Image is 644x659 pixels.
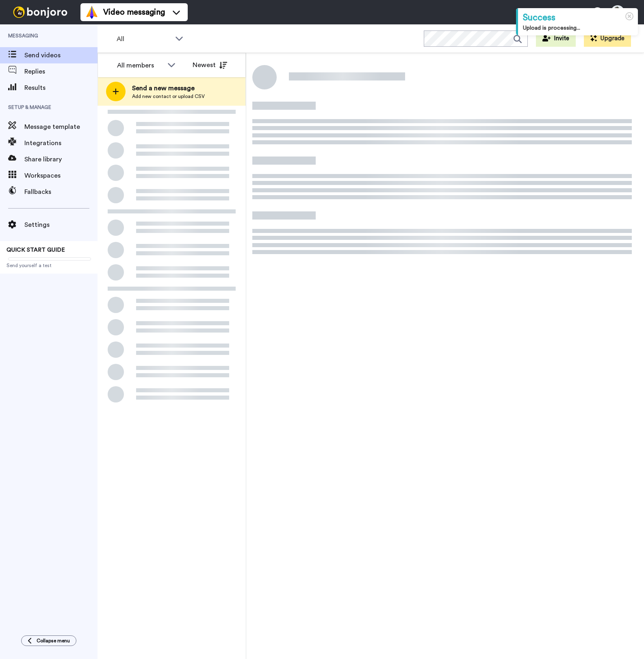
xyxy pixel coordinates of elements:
[24,138,98,148] span: Integrations
[24,67,98,76] span: Replies
[24,50,98,60] span: Send videos
[117,61,163,70] div: All members
[24,154,98,164] span: Share library
[132,83,205,93] span: Send a new message
[523,11,633,24] div: Success
[24,83,98,93] span: Results
[24,187,98,197] span: Fallbacks
[584,30,631,47] button: Upgrade
[523,24,633,32] div: Upload is processing...
[24,220,98,230] span: Settings
[103,7,165,18] span: Video messaging
[24,122,98,132] span: Message template
[85,6,98,19] img: vm-color.svg
[186,57,233,73] button: Newest
[24,171,98,181] span: Workspaces
[21,635,76,646] button: Collapse menu
[132,93,205,100] span: Add new contact or upload CSV
[10,7,71,18] img: bj-logo-header-white.svg
[7,247,65,253] span: QUICK START GUIDE
[37,637,70,644] span: Collapse menu
[7,262,91,269] span: Send yourself a test
[536,30,576,47] button: Invite
[117,34,171,44] span: All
